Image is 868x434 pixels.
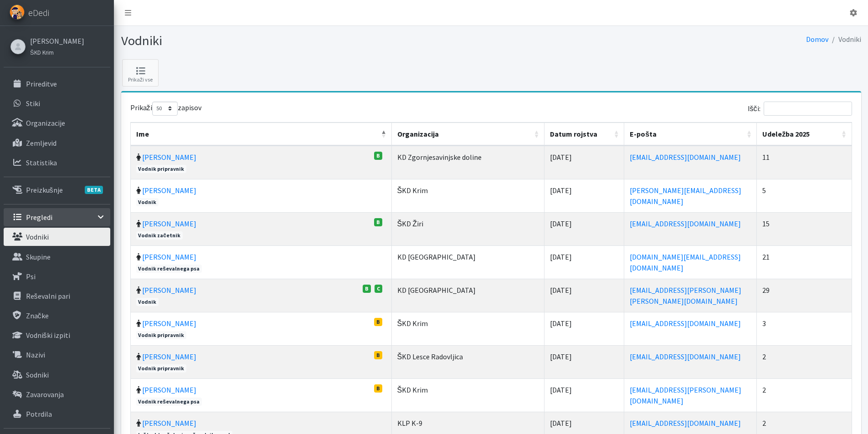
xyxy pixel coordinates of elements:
span: Vodnik začetnik [136,231,183,240]
a: [PERSON_NAME] [142,319,196,328]
a: Značke [4,306,110,325]
td: [DATE] [544,345,624,378]
th: Ime: vključite za padajoči sort [131,123,392,146]
td: KD [GEOGRAPHIC_DATA] [392,245,544,279]
p: Vodniški izpiti [26,331,70,340]
p: Psi [26,272,36,281]
a: Zavarovanja [4,385,110,403]
span: Vodnik reševalnega psa [136,265,202,273]
a: [PERSON_NAME] [142,286,196,295]
td: [DATE] [544,378,624,412]
span: Vodnik [136,298,159,306]
p: Reševalni pari [26,291,70,301]
label: Išči: [748,102,852,116]
a: Skupine [4,248,110,266]
th: Datum rojstva: vključite za naraščujoči sort [544,123,624,146]
small: ŠKD Krim [30,49,54,56]
span: Vodnik [136,198,159,206]
p: Vodniki [26,232,49,241]
span: eDedi [28,6,49,20]
p: Značke [26,311,49,320]
input: Išči: [764,102,852,116]
a: [PERSON_NAME] [142,153,196,162]
span: BETA [85,186,103,194]
span: C [375,285,382,293]
a: Prireditve [4,75,110,93]
a: Domov [806,35,828,44]
td: [DATE] [544,212,624,245]
a: Statistika [4,153,110,172]
p: Prireditve [26,79,57,88]
p: Skupine [26,252,51,261]
p: Statistika [26,158,57,167]
a: [PERSON_NAME] [142,352,196,361]
a: [EMAIL_ADDRESS][PERSON_NAME][DOMAIN_NAME] [630,385,741,405]
a: Vodniški izpiti [4,326,110,344]
span: B [374,318,382,326]
td: ŠKD Krim [392,179,544,212]
td: ŠKD Krim [392,378,544,412]
label: Prikaži zapisov [130,102,201,116]
a: [EMAIL_ADDRESS][DOMAIN_NAME] [630,352,741,361]
a: Organizacije [4,114,110,132]
td: KD [GEOGRAPHIC_DATA] [392,279,544,312]
a: [PERSON_NAME][EMAIL_ADDRESS][DOMAIN_NAME] [630,186,741,206]
td: 21 [757,245,852,279]
span: B [374,351,382,359]
th: E-pošta: vključite za naraščujoči sort [624,123,757,146]
a: Reševalni pari [4,287,110,305]
a: Stiki [4,94,110,112]
td: 29 [757,279,852,312]
a: [PERSON_NAME] [30,36,84,46]
td: [DATE] [544,179,624,212]
p: Potrdila [26,409,52,419]
td: 11 [757,146,852,179]
a: PreizkušnjeBETA [4,181,110,199]
td: [DATE] [544,312,624,345]
a: Pregledi [4,208,110,226]
td: [DATE] [544,146,624,179]
a: [EMAIL_ADDRESS][DOMAIN_NAME] [630,319,741,328]
a: [PERSON_NAME] [142,219,196,228]
span: B [363,285,371,293]
span: Vodnik reševalnega psa [136,398,202,406]
a: [PERSON_NAME] [142,385,196,394]
td: ŠKD Žiri [392,212,544,245]
a: [EMAIL_ADDRESS][DOMAIN_NAME] [630,219,741,228]
td: 3 [757,312,852,345]
p: Nazivi [26,350,45,359]
a: [EMAIL_ADDRESS][DOMAIN_NAME] [630,419,741,428]
td: 2 [757,378,852,412]
span: Vodnik pripravnik [136,331,187,339]
a: [PERSON_NAME] [142,252,196,261]
p: Sodniki [26,370,49,379]
a: [PERSON_NAME] [142,419,196,428]
p: Organizacije [26,118,65,128]
select: Prikažizapisov [152,102,178,116]
p: Zavarovanja [26,390,64,399]
a: Psi [4,267,110,286]
td: ŠKD Krim [392,312,544,345]
a: Prikaži vse [122,59,159,87]
a: [DOMAIN_NAME][EMAIL_ADDRESS][DOMAIN_NAME] [630,252,741,272]
a: Potrdila [4,405,110,423]
th: Organizacija: vključite za naraščujoči sort [392,123,544,146]
a: [EMAIL_ADDRESS][DOMAIN_NAME] [630,153,741,162]
td: KD Zgornjesavinjske doline [392,146,544,179]
td: 5 [757,179,852,212]
a: ŠKD Krim [30,46,84,57]
th: Udeležba 2025: vključite za naraščujoči sort [757,123,852,146]
span: B [374,218,382,226]
span: B [374,152,382,160]
img: eDedi [10,5,25,20]
a: Sodniki [4,366,110,384]
p: Pregledi [26,213,52,222]
td: [DATE] [544,279,624,312]
p: Preizkušnje [26,185,63,194]
a: [EMAIL_ADDRESS][PERSON_NAME][PERSON_NAME][DOMAIN_NAME] [630,286,741,306]
span: Vodnik pripravnik [136,165,187,173]
h1: Vodniki [121,33,488,49]
a: [PERSON_NAME] [142,186,196,195]
a: Vodniki [4,228,110,246]
a: Zemljevid [4,134,110,152]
